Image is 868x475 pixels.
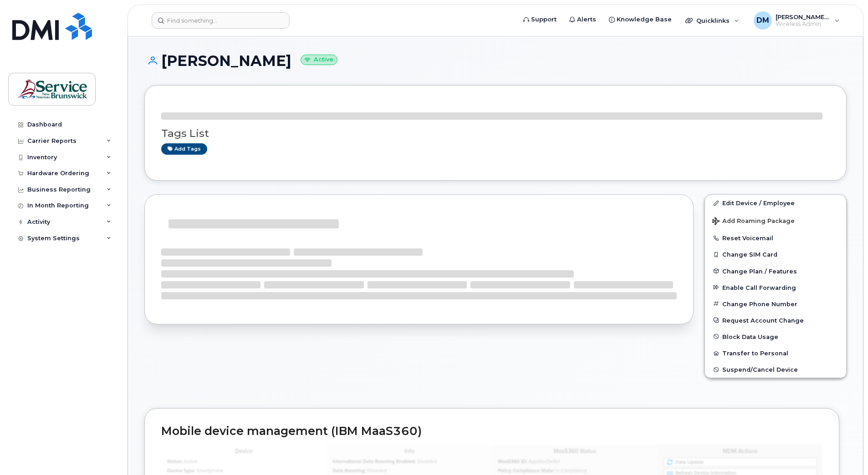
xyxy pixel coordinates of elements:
[705,230,846,246] button: Reset Voicemail
[144,53,847,69] h1: [PERSON_NAME]
[705,279,846,296] button: Enable Call Forwarding
[722,366,798,373] span: Suspend/Cancel Device
[705,246,846,263] button: Change SIM Card
[722,284,796,291] span: Enable Call Forwarding
[705,328,846,345] button: Block Data Usage
[161,143,207,155] a: Add tags
[722,268,797,274] span: Change Plan / Features
[705,195,846,211] a: Edit Device / Employee
[301,55,337,65] small: Active
[705,312,846,328] button: Request Account Change
[705,345,846,361] button: Transfer to Personal
[161,425,822,438] h2: Mobile device management (IBM MaaS360)
[705,296,846,312] button: Change Phone Number
[161,128,830,139] h3: Tags List
[705,211,846,230] button: Add Roaming Package
[705,263,846,279] button: Change Plan / Features
[705,361,846,378] button: Suspend/Cancel Device
[712,217,795,226] span: Add Roaming Package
